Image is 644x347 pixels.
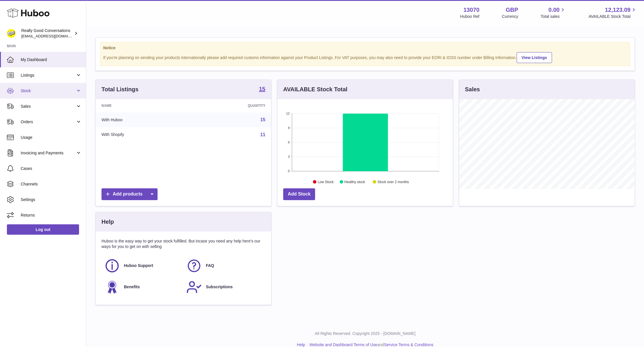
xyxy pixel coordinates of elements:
[21,119,76,125] span: Orders
[101,218,114,226] h3: Help
[101,238,265,249] p: Huboo is the easy way to get your stock fulfilled. But incase you need any help here's our ways f...
[104,279,181,295] a: Benefits
[21,88,76,94] span: Stock
[517,52,552,63] a: View Listings
[463,6,480,14] strong: 13070
[103,51,627,63] div: If you're planning on sending your products internationally please add required customs informati...
[186,258,262,274] a: FAQ
[460,14,480,19] div: Huboo Ref
[190,99,271,112] th: Quantity
[104,258,181,274] a: Huboo Support
[96,99,190,112] th: Name
[384,342,434,347] a: Service Terms & Conditions
[124,263,153,268] span: Huboo Support
[288,126,290,130] text: 9
[186,279,262,295] a: Subscriptions
[21,104,76,109] span: Sales
[259,86,265,93] a: 15
[21,213,82,218] span: Returns
[502,14,518,19] div: Currency
[259,86,265,92] strong: 15
[101,188,158,200] a: Add products
[91,331,639,336] p: All Rights Reserved. Copyright 2025 - [DOMAIN_NAME]
[297,342,305,347] a: Help
[21,166,82,171] span: Cases
[288,155,290,158] text: 3
[124,284,140,290] span: Benefits
[21,150,76,156] span: Invoicing and Payments
[283,188,315,200] a: Add Stock
[288,169,290,173] text: 0
[318,180,334,184] text: Low Stock
[344,180,365,184] text: Healthy stock
[21,197,82,202] span: Settings
[465,86,480,93] h3: Sales
[540,6,566,19] a: 0.00 Total sales
[21,135,82,140] span: Usage
[96,112,190,127] td: With Huboo
[206,263,214,268] span: FAQ
[283,86,347,93] h3: AVAILABLE Stock Total
[7,29,16,38] img: hello@reallygoodconversations.co
[506,6,518,14] strong: GBP
[101,86,139,93] h3: Total Listings
[260,132,265,137] a: 11
[7,224,79,235] a: Log out
[549,6,560,14] span: 0.00
[96,127,190,142] td: With Shopify
[206,284,233,290] span: Subscriptions
[21,181,82,187] span: Channels
[288,141,290,144] text: 6
[21,34,85,38] span: [EMAIL_ADDRESS][DOMAIN_NAME]
[309,342,377,347] a: Website and Dashboard Terms of Use
[103,45,627,51] strong: Notice
[286,112,290,115] text: 12
[377,180,409,184] text: Stock over 2 months
[21,73,76,78] span: Listings
[605,6,630,14] span: 12,123.09
[260,117,265,122] a: 15
[540,14,566,19] span: Total sales
[21,28,73,39] div: Really Good Conversations
[21,57,82,62] span: My Dashboard
[589,14,637,19] span: AVAILABLE Stock Total
[589,6,637,19] a: 12,123.09 AVAILABLE Stock Total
